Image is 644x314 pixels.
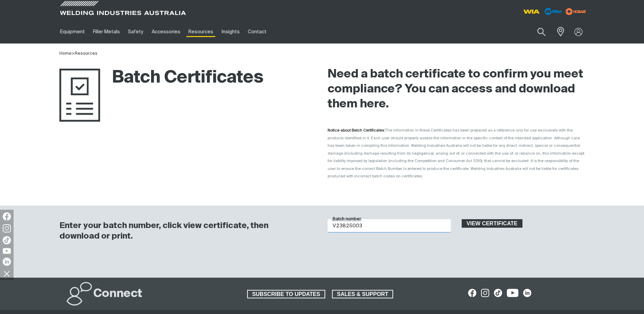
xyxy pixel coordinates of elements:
[184,20,217,43] a: Resources
[56,20,89,43] a: Equipment
[328,67,585,112] h2: Need a batch certificate to confirm you meet compliance? You can access and download them here.
[59,67,263,89] h1: Batch Certificates
[564,6,588,17] img: miller
[530,24,553,40] button: Search products
[124,20,147,43] a: Safety
[75,51,97,56] a: Resources
[217,20,243,43] a: Insights
[59,221,310,242] h3: Enter your batch number, click view certificate, then download or print.
[72,51,75,56] span: >
[462,219,522,228] span: View certificate
[462,219,523,228] button: View certificate
[333,290,393,299] span: SALES & SUPPORT
[247,290,325,299] a: SUBSCRIBE TO UPDATES
[328,128,584,178] span: The information in these Certificates has been prepared as a reference only for use exclusively w...
[3,248,11,254] img: YouTube
[3,224,11,232] img: Instagram
[56,20,455,43] nav: Main
[3,236,11,244] img: TikTok
[148,20,184,43] a: Accessories
[521,24,553,40] input: Product name or item number...
[3,212,11,221] img: Facebook
[1,268,13,279] img: hide socials
[89,20,124,43] a: Filler Metals
[59,51,72,56] a: Home
[244,20,271,43] a: Contact
[328,128,385,132] strong: Notice about Batch Certificates:
[248,290,325,299] span: SUBSCRIBE TO UPDATES
[93,286,142,301] h2: Connect
[332,290,393,299] a: SALES & SUPPORT
[3,258,11,266] img: LinkedIn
